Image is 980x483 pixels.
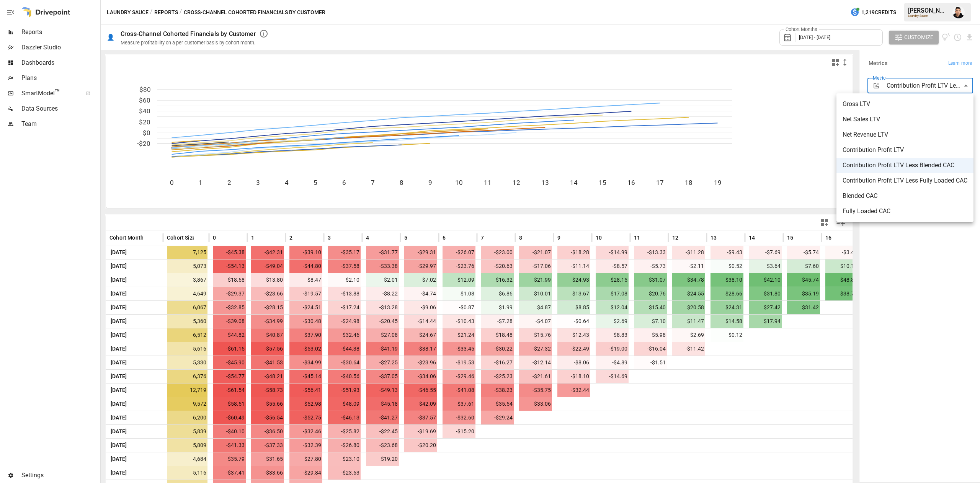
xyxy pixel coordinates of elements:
span: Net Sales LTV [843,115,967,124]
span: Contribution Profit LTV [843,145,967,155]
span: Gross LTV [843,100,967,109]
span: Contribution Profit LTV Less Fully Loaded CAC [843,176,967,185]
span: Net Revenue LTV [843,130,967,139]
span: Blended CAC [843,191,967,201]
span: Fully Loaded CAC [843,207,967,216]
span: Contribution Profit LTV Less Blended CAC [843,161,967,170]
